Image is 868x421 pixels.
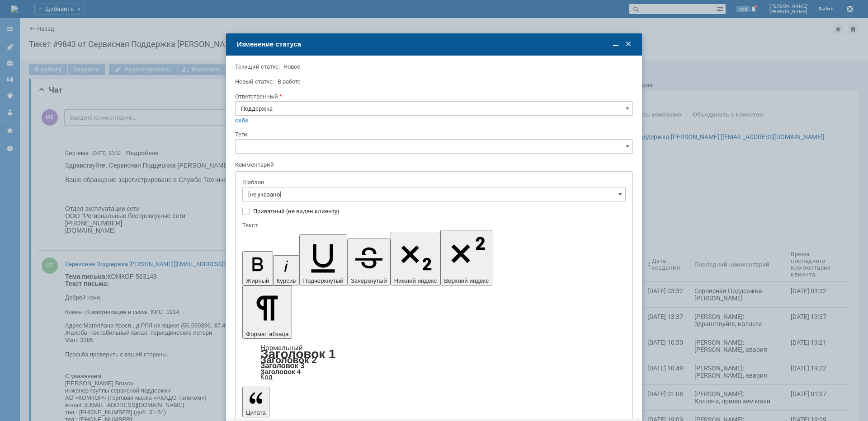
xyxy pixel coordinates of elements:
[611,40,620,49] span: Свернуть (Ctrl + M)
[303,277,343,284] span: Подчеркнутый
[260,355,317,365] a: Заголовок 2
[394,277,437,284] span: Нижний индекс
[237,40,633,48] div: Изменение статуса
[260,373,273,381] a: Код
[347,239,391,285] button: Зачеркнутый
[624,40,633,49] span: Закрыть
[260,361,304,370] a: Заголовок 3
[235,94,631,99] div: Ответственный
[278,78,301,85] span: В работе
[253,208,624,215] label: Приватный (не виден клиенту)
[260,368,301,375] a: Заголовок 4
[21,36,114,42] font: Коммуникации и связь_КИС_1914
[19,49,179,56] font: Магеллана просп., д.РРЛ на ящике (55.590396, 37.450077)
[242,251,273,285] button: Жирный
[242,222,624,228] div: Текст
[299,234,347,285] button: Подчеркнутый
[235,161,631,169] div: Комментарий
[273,255,300,285] button: Курсив
[351,277,387,284] span: Зачеркнутый
[242,345,626,380] div: Формат абзаца
[246,331,288,337] span: Формат абзаца
[235,78,274,85] label: Новый статус:
[235,63,280,70] label: Текущий статус:
[242,387,269,417] button: Цитата
[277,277,296,284] span: Курсив
[283,63,300,70] span: Новое
[242,285,292,339] button: Формат абзаца
[235,117,249,124] a: себе
[260,347,336,361] a: Заголовок 1
[440,230,492,285] button: Верхний индекс
[444,277,489,284] span: Верхний индекс
[246,409,266,416] span: Цитата
[246,277,269,284] span: Жирный
[235,131,631,137] div: Теги
[242,179,624,185] div: Шаблон
[391,232,441,285] button: Нижний индекс
[260,344,303,352] a: Нормальный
